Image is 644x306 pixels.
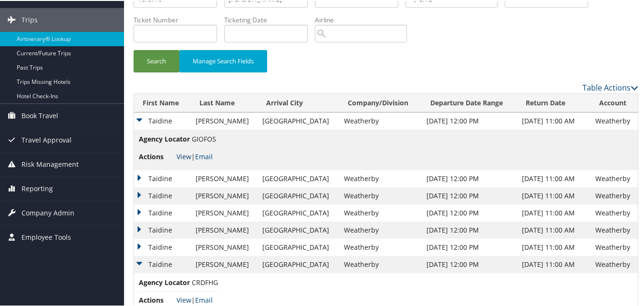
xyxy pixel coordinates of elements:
[134,186,191,204] td: Taidine
[339,204,422,221] td: Weatherby
[224,14,315,24] label: Ticketing Date
[591,221,638,238] td: Weatherby
[517,221,591,238] td: [DATE] 11:00 AM
[191,204,258,221] td: [PERSON_NAME]
[422,204,517,221] td: [DATE] 12:00 PM
[134,49,179,71] button: Search
[191,255,258,272] td: [PERSON_NAME]
[422,112,517,129] td: [DATE] 12:00 PM
[134,112,191,129] td: Taidine
[517,238,591,255] td: [DATE] 11:00 AM
[134,169,191,186] td: Taidine
[177,151,191,160] a: View
[422,186,517,204] td: [DATE] 12:00 PM
[177,151,213,160] span: |
[139,133,190,143] span: Agency Locator
[422,255,517,272] td: [DATE] 12:00 PM
[258,221,339,238] td: [GEOGRAPHIC_DATA]
[191,238,258,255] td: [PERSON_NAME]
[134,238,191,255] td: Taidine
[134,221,191,238] td: Taidine
[258,112,339,129] td: [GEOGRAPHIC_DATA]
[339,112,422,129] td: Weatherby
[591,93,638,112] th: Account: activate to sort column ascending
[21,200,74,224] span: Company Admin
[258,169,339,186] td: [GEOGRAPHIC_DATA]
[591,186,638,204] td: Weatherby
[315,14,414,24] label: Airline
[139,276,190,287] span: Agency Locator
[591,112,638,129] td: Weatherby
[191,112,258,129] td: [PERSON_NAME]
[21,7,38,31] span: Trips
[191,221,258,238] td: [PERSON_NAME]
[339,93,422,112] th: Company/Division
[339,186,422,204] td: Weatherby
[134,204,191,221] td: Taidine
[191,186,258,204] td: [PERSON_NAME]
[258,204,339,221] td: [GEOGRAPHIC_DATA]
[134,14,224,24] label: Ticket Number
[422,238,517,255] td: [DATE] 12:00 PM
[339,221,422,238] td: Weatherby
[591,169,638,186] td: Weatherby
[21,224,71,248] span: Employee Tools
[195,295,213,304] a: Email
[591,255,638,272] td: Weatherby
[21,152,79,175] span: Risk Management
[195,151,213,160] a: Email
[177,295,191,304] a: View
[258,186,339,204] td: [GEOGRAPHIC_DATA]
[591,204,638,221] td: Weatherby
[191,93,258,112] th: Last Name: activate to sort column ascending
[134,255,191,272] td: Taidine
[177,295,213,304] span: |
[139,294,175,305] span: Actions
[422,221,517,238] td: [DATE] 12:00 PM
[517,112,591,129] td: [DATE] 11:00 AM
[517,93,591,112] th: Return Date: activate to sort column ascending
[422,93,517,112] th: Departure Date Range: activate to sort column ascending
[21,176,53,200] span: Reporting
[422,169,517,186] td: [DATE] 12:00 PM
[582,82,638,92] a: Table Actions
[179,49,267,71] button: Manage Search Fields
[258,93,339,112] th: Arrival City: activate to sort column ascending
[258,255,339,272] td: [GEOGRAPHIC_DATA]
[339,169,422,186] td: Weatherby
[139,151,175,161] span: Actions
[339,255,422,272] td: Weatherby
[134,93,191,112] th: First Name: activate to sort column ascending
[517,255,591,272] td: [DATE] 11:00 AM
[192,133,216,143] span: GIOFOS
[21,103,58,127] span: Book Travel
[258,238,339,255] td: [GEOGRAPHIC_DATA]
[21,127,72,151] span: Travel Approval
[191,169,258,186] td: [PERSON_NAME]
[339,238,422,255] td: Weatherby
[517,204,591,221] td: [DATE] 11:00 AM
[192,277,218,286] span: CRDFHG
[591,238,638,255] td: Weatherby
[517,186,591,204] td: [DATE] 11:00 AM
[517,169,591,186] td: [DATE] 11:00 AM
